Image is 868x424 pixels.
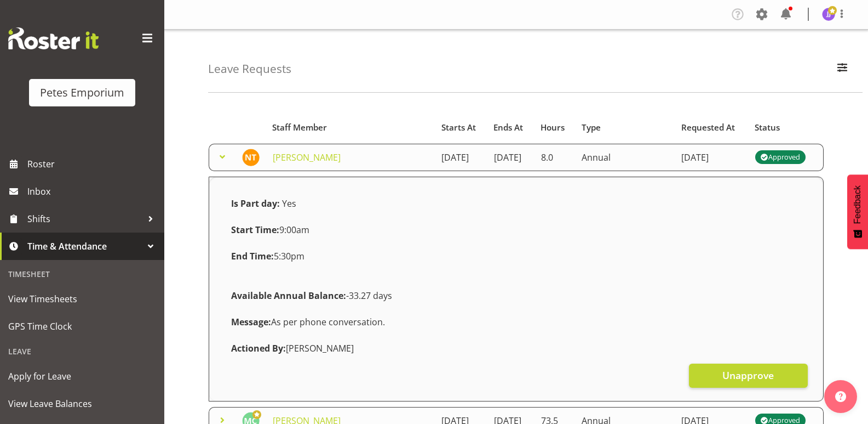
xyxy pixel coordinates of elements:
[40,84,124,101] div: Petes Emporium
[847,174,868,249] button: Feedback - Show survey
[272,121,327,134] span: Staff Member
[231,197,280,210] strong: Is Part day:
[755,121,780,134] span: Status
[225,309,808,335] div: As per phone conversation.
[575,144,675,171] td: Annual
[3,363,162,390] a: Apply for Leave
[534,144,576,171] td: 8.0
[675,144,749,171] td: [DATE]
[231,224,309,236] span: 9:00am
[27,183,159,200] span: Inbox
[681,121,735,134] span: Requested At
[225,282,808,309] div: -33.27 days
[282,197,296,210] span: Yes
[8,368,156,385] span: Apply for Leave
[242,149,260,166] img: nicole-thomson8388.jpg
[208,63,291,75] h4: Leave Requests
[231,290,346,302] strong: Available Annual Balance:
[3,340,162,363] div: Leave
[722,368,774,382] span: Unapprove
[3,285,162,313] a: View Timesheets
[853,185,863,224] span: Feedback
[231,316,271,328] strong: Message:
[231,250,304,262] span: 5:30pm
[689,364,808,388] button: Unapprove
[441,121,476,134] span: Starts At
[761,151,800,164] div: Approved
[273,151,341,163] a: [PERSON_NAME]
[8,318,156,335] span: GPS Time Clock
[8,27,99,49] img: Rosterit website logo
[435,144,487,171] td: [DATE]
[831,57,854,81] button: Filter Employees
[8,395,156,412] span: View Leave Balances
[3,390,162,417] a: View Leave Balances
[231,250,274,262] strong: End Time:
[225,335,808,361] div: [PERSON_NAME]
[822,8,835,21] img: janelle-jonkers702.jpg
[27,238,142,255] span: Time & Attendance
[487,144,534,171] td: [DATE]
[3,263,162,285] div: Timesheet
[835,391,846,402] img: help-xxl-2.png
[8,291,156,307] span: View Timesheets
[493,121,523,134] span: Ends At
[582,121,601,134] span: Type
[27,211,142,227] span: Shifts
[3,313,162,340] a: GPS Time Clock
[231,224,279,236] strong: Start Time:
[231,342,286,354] strong: Actioned By:
[541,121,565,134] span: Hours
[27,156,159,172] span: Roster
